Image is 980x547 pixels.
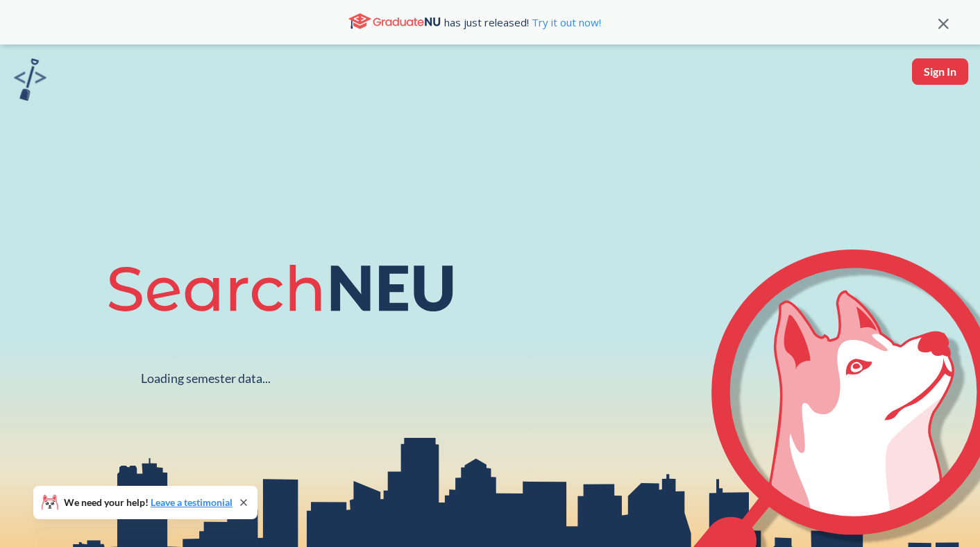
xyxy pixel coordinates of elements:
a: Leave a testimonial [151,496,233,508]
img: sandbox logo [14,58,47,101]
span: We need your help! [64,498,233,507]
a: Try it out now! [529,15,601,29]
span: has just released! [444,15,601,30]
button: Sign In [912,58,968,85]
a: sandbox logo [14,58,47,105]
div: Loading semester data... [141,370,271,386]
